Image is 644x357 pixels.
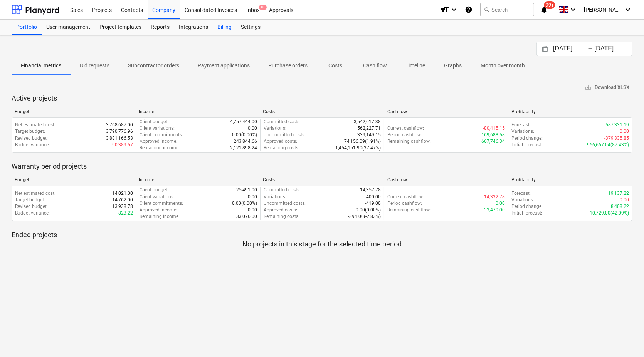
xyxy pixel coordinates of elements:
p: 3,881,166.53 [106,135,133,142]
p: Committed costs : [264,187,301,193]
p: -90,389.57 [111,142,133,148]
p: Cash flow [363,62,387,70]
p: Budget variance : [15,210,50,216]
p: Active projects [12,94,632,103]
div: Budget [15,109,133,114]
p: Client commitments : [140,200,183,207]
div: Settings [236,20,265,35]
p: 0.00 [248,194,257,200]
p: 33,470.00 [484,207,505,213]
input: Start Date [552,44,591,54]
p: Approved income : [140,207,177,213]
a: Portfolio [12,20,42,35]
p: 14,762.00 [112,197,133,203]
p: Initial forecast : [511,142,542,148]
p: Approved costs : [264,207,297,213]
p: 0.00 [248,125,257,132]
i: format_size [440,5,449,14]
p: -80,415.15 [483,125,505,132]
p: Client budget : [140,187,168,193]
p: 0.00 [620,197,629,203]
p: Current cashflow : [387,125,424,132]
p: 0.00 [620,128,629,135]
input: End Date [593,44,632,54]
div: Costs [263,177,381,183]
div: Cashflow [387,177,505,183]
p: Remaining costs : [264,145,299,151]
p: -419.00 [365,200,381,207]
p: 562,227.71 [357,125,381,132]
p: Client variations : [140,194,175,200]
button: Interact with the calendar and add the check-in date for your trip. [538,45,552,54]
div: User management [42,20,95,35]
div: Reports [146,20,174,35]
a: Billing [213,20,236,35]
p: 8,408.22 [611,203,629,210]
p: Warranty period projects [12,162,632,171]
p: 966,667.04 ( 87.43% ) [587,142,629,148]
p: Variations : [264,125,286,132]
p: Purchase orders [268,62,308,70]
span: 9+ [259,5,267,10]
p: 0.00 ( 0.00% ) [232,132,257,138]
p: 74,156.09 ( 1.91% ) [344,138,381,145]
p: Period cashflow : [387,200,422,207]
p: 339,149.15 [357,132,381,138]
p: Current cashflow : [387,194,424,200]
p: 243,844.66 [234,138,257,145]
p: Period change : [511,203,543,210]
div: Budget [15,177,133,183]
p: Bid requests [80,62,109,70]
p: Period change : [511,135,543,142]
p: 19,137.22 [608,190,629,197]
p: Remaining cashflow : [387,138,431,145]
p: Timeline [405,62,425,70]
a: Integrations [174,20,213,35]
a: Project templates [95,20,146,35]
p: Approved income : [140,138,177,145]
p: 14,021.00 [112,190,133,197]
button: Download XLSX [582,82,632,94]
p: Budget variance : [15,142,50,148]
p: 3,790,776.96 [106,128,133,135]
i: keyboard_arrow_down [449,5,459,14]
p: 10,729.00 ( 42.09% ) [590,210,629,216]
p: Target budget : [15,197,45,203]
p: Initial forecast : [511,210,542,216]
p: Target budget : [15,128,45,135]
iframe: Chat Widget [605,320,644,357]
p: 169,688.58 [481,132,505,138]
i: Knowledge base [465,5,472,14]
p: Forecast : [511,190,531,197]
p: Committed costs : [264,119,301,125]
p: Period cashflow : [387,132,422,138]
p: Uncommitted costs : [264,132,306,138]
p: Subcontractor orders [128,62,179,70]
p: Client variations : [140,125,175,132]
p: Costs [326,62,345,70]
p: 0.00 [248,207,257,213]
span: Download XLSX [585,83,629,92]
span: [PERSON_NAME] [584,7,622,13]
p: Financial metrics [21,62,61,70]
p: Month over month [481,62,525,70]
p: Variations : [264,194,286,200]
p: 3,542,017.38 [354,119,381,125]
p: Client budget : [140,119,168,125]
p: Variations : [511,197,534,203]
p: 4,757,444.00 [230,119,257,125]
p: Revised budget : [15,135,48,142]
p: 25,491.00 [236,187,257,193]
p: 1,454,151.90 ( 37.47% ) [335,145,381,151]
p: Remaining cashflow : [387,207,431,213]
button: Search [480,3,534,16]
p: 587,331.19 [605,122,629,128]
p: Uncommitted costs : [264,200,306,207]
p: Net estimated cost : [15,190,55,197]
p: Client commitments : [140,132,183,138]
